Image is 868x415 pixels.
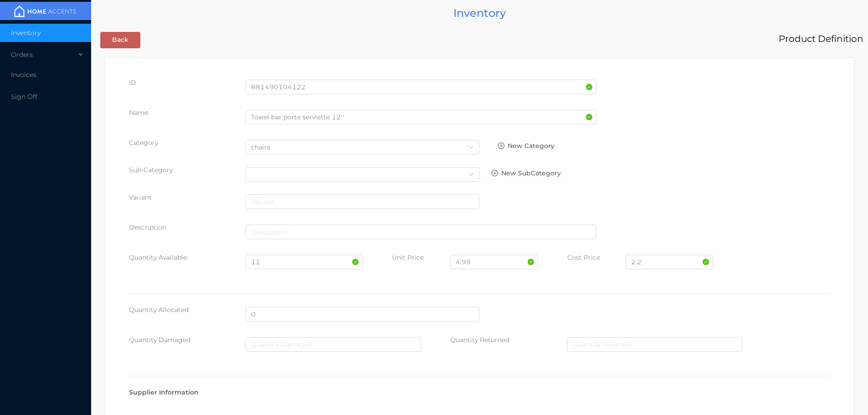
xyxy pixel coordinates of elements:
p: Category [129,138,246,148]
div: Product Definition [779,31,863,47]
div: chairs [251,140,279,154]
p: Name [129,108,246,118]
input: Description [246,225,596,239]
button: icon: plus-circle-oNew Category [479,138,573,154]
span: Invoices [11,71,36,79]
input: Unit Price [450,255,538,269]
span: Inventory [11,29,41,37]
p: Unit Price [392,253,450,262]
i: icon: down [468,144,474,151]
div: Quantity Damaged [129,335,246,345]
button: icon: plus-circle-oNew SubCategory [479,165,573,182]
div: Variant [129,193,246,202]
p: Cost Price [567,253,626,262]
input: Quantity Allocated [246,307,479,322]
p: Quantity Available [129,253,246,262]
input: Quantity [246,255,362,269]
div: ID [129,78,246,87]
button: Back [100,32,140,48]
span: Sign Off [11,92,37,101]
div: Supplier Information [129,388,830,397]
input: Variant [246,195,479,209]
div: Quantity Allocated [129,305,246,315]
div: Quantity Returned [450,335,567,345]
p: Description [129,223,246,232]
input: Cost Price [626,255,713,269]
input: Quantity Returned [567,337,743,352]
div: Inventory [96,5,863,21]
input: Name [246,110,596,124]
input: Homeaccents ID [246,80,596,94]
i: icon: down [468,172,474,178]
input: Quantity Damaged [246,337,421,352]
div: Sub-Category [129,165,246,175]
img: mainBanner [11,5,79,18]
